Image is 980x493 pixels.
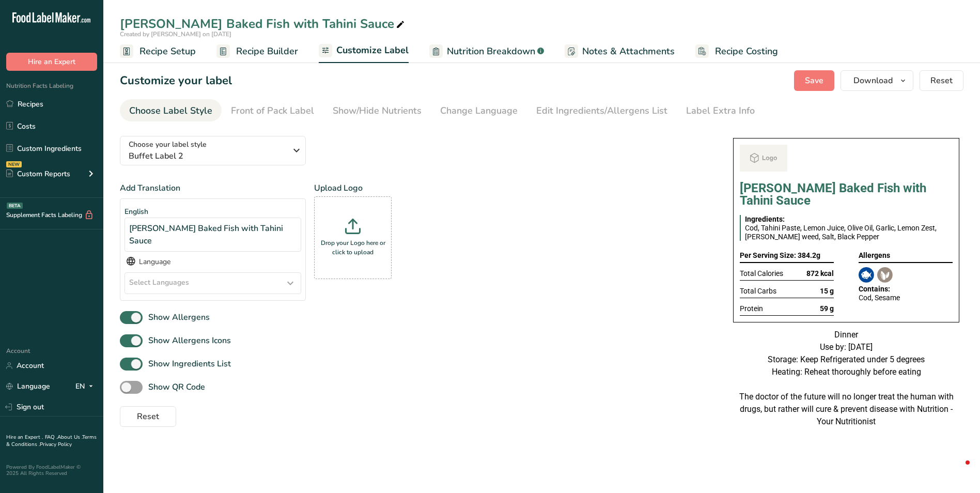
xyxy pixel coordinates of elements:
span: English [125,207,148,217]
div: Choose Label Style [129,104,212,118]
span: Save [805,74,823,87]
span: Reset [930,74,953,87]
a: Terms & Conditions . [6,434,97,448]
div: Upload Logo [314,182,392,279]
button: Reset [120,406,176,427]
span: Reset [137,410,159,423]
span: 872 kcal [806,269,834,278]
a: Recipe Builder [216,40,298,63]
span: Show Allergens [143,311,210,323]
span: 59 g [820,304,834,313]
div: Custom Reports [6,168,70,179]
span: Show Allergens Icons [143,334,231,347]
div: NEW [6,161,22,167]
span: Created by [PERSON_NAME] on [DATE] [120,30,231,38]
span: Protein [740,304,763,313]
a: Recipe Setup [120,40,196,63]
span: Download [853,74,893,87]
h1: [PERSON_NAME] Baked Fish with Tahini Sauce [740,182,953,207]
span: Notes & Attachments [582,44,675,58]
div: Show/Hide Nutrients [333,104,422,118]
button: Choose your label style Buffet Label 2 [120,136,306,165]
img: Cod [859,267,874,283]
span: Customize Label [336,43,409,57]
iframe: Intercom live chat [945,458,970,483]
span: Buffet Label 2 [129,150,286,162]
h1: Customize your label [120,72,232,89]
div: Language [125,256,301,268]
a: Privacy Policy [40,441,72,448]
span: Choose your label style [129,139,207,150]
button: Reset [920,70,963,91]
div: Powered By FoodLabelMaker © 2025 All Rights Reserved [6,464,97,476]
span: 15 g [820,287,834,296]
div: Ingredients: [745,215,948,224]
div: Add Translation [120,182,306,301]
a: About Us . [57,434,82,441]
div: [PERSON_NAME] Baked Fish with Tahini Sauce [125,218,301,252]
span: Recipe Setup [139,44,196,58]
div: Front of Pack Label [231,104,314,118]
div: BETA [7,203,23,209]
div: Select Languages [125,273,301,294]
div: Allergens [859,249,953,263]
div: [PERSON_NAME] Baked Fish with Tahini Sauce [120,14,407,33]
span: Show Ingredients List [143,358,231,370]
div: Per Serving Size: 384.2g [740,249,834,263]
div: Change Language [440,104,518,118]
a: Language [6,377,50,395]
button: Hire an Expert [6,53,97,71]
span: Total Calories [740,269,783,278]
a: FAQ . [45,434,57,441]
span: Total Carbs [740,287,776,296]
img: Sesame [877,267,893,283]
a: Nutrition Breakdown [429,40,544,63]
div: Label Extra Info [686,104,755,118]
a: Recipe Costing [695,40,778,63]
span: Nutrition Breakdown [447,44,535,58]
div: Cod, Sesame [859,294,953,302]
span: Show QR Code [143,381,205,393]
p: Drop your Logo here or click to upload [317,238,389,257]
span: Recipe Costing [715,44,778,58]
a: Hire an Expert . [6,434,43,441]
div: Dinner Use by: [DATE] Storage: Keep Refrigerated under 5 degrees Heating: Reheat thoroughly befor... [733,329,959,428]
span: Contains: [859,285,890,293]
div: Edit Ingredients/Allergens List [536,104,667,118]
span: Recipe Builder [236,44,298,58]
button: Save [794,70,834,91]
span: Cod, Tahini Paste, Lemon Juice, Olive Oil, Garlic, Lemon Zest, [PERSON_NAME] weed, Salt, Black Pe... [745,224,937,241]
a: Notes & Attachments [565,40,675,63]
button: Download [841,70,913,91]
a: Customize Label [319,39,409,64]
div: EN [75,380,97,393]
